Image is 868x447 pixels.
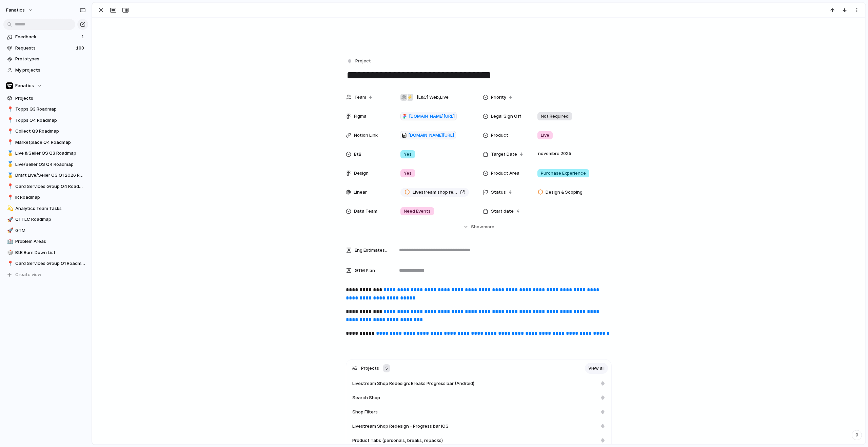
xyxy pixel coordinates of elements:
div: 🚀Q1 TLC Roadmap [3,214,88,225]
span: Prototypes [15,56,86,62]
a: 🥇Draft Live/Seller OS Q1 2026 Roadmap [3,170,88,180]
div: 📍 [7,138,12,146]
span: BtB [354,151,361,158]
a: 🥇Live & Seller OS Q3 Roadmap [3,148,88,158]
span: Data Team [354,208,377,215]
span: Product Area [491,170,519,177]
span: [DOMAIN_NAME][URL] [409,113,455,120]
span: Legal Sign Off [491,113,521,120]
a: Prototypes [3,54,88,64]
span: Feedback [15,34,79,40]
span: Priority [491,94,506,101]
div: 🕸 [400,94,407,101]
span: Team [354,94,366,101]
span: Topps Q3 Roadmap [15,106,86,113]
div: 📍 [7,260,12,268]
div: 📍Card Services Group Q1 Roadmap [3,258,88,269]
button: 🎲 [6,249,13,256]
div: ⚡ [407,94,413,101]
span: Create view [15,271,41,278]
span: Yes [404,170,412,177]
button: 🚀 [6,227,13,234]
span: Product Tabs (personals, breaks, repacks) [352,437,443,444]
a: 📍Card Services Group Q4 Roadmap [3,181,88,192]
button: 📍 [6,117,13,124]
span: Q1 TLC Roadmap [15,216,86,223]
span: Notion Link [354,132,378,139]
span: Draft Live/Seller OS Q1 2026 Roadmap [15,172,86,179]
span: more [484,223,494,230]
a: 📍Collect Q3 Roadmap [3,126,88,136]
span: Design & Scoping [546,189,583,196]
div: 💫Analytics Team Tasks [3,203,88,214]
div: 📍 [7,194,12,201]
button: 💫 [6,205,13,212]
button: 🥇 [6,172,13,179]
a: 📍IR Roadmap [3,192,88,202]
span: Marketplace Q4 Roadmap [15,139,86,146]
span: Product [491,132,508,139]
button: 🚀 [6,216,13,223]
button: 🥇 [6,161,13,168]
span: Card Services Group Q4 Roadmap [15,183,86,190]
a: Requests100 [3,43,88,53]
span: Shop Filters [352,409,378,415]
span: Show [471,223,483,230]
span: Purchase Experience [541,170,586,177]
div: 🚀GTM [3,226,88,236]
a: 📍Marketplace Q4 Roadmap [3,137,88,148]
span: Problem Areas [15,238,86,245]
span: Projects [15,95,86,102]
span: GTM Plan [355,267,375,274]
span: Search Shop [352,394,380,401]
span: [L&C] Web , Live [417,94,449,101]
span: Livestream Shop Redesign: Breaks Progress bar (Android) [352,380,474,387]
div: 🥇Live/Seller OS Q4 Roadmap [3,159,88,170]
a: View all [585,363,608,374]
button: 📍 [6,183,13,190]
a: [DOMAIN_NAME][URL] [400,131,456,140]
button: 📍 [6,194,13,201]
button: Create view [3,270,88,280]
div: 🥇 [7,150,12,157]
a: Projects [3,93,88,103]
span: Linear [354,189,367,196]
div: 📍 [7,128,12,135]
a: 📍Topps Q4 Roadmap [3,115,88,125]
div: 🚀 [7,227,12,234]
a: Feedback1 [3,32,88,42]
span: Livestream Shop Redesign - Progress bar iOS [352,423,449,430]
span: Livestream shop redesign [413,189,457,196]
div: 💫 [7,205,12,212]
span: Analytics Team Tasks [15,205,86,212]
div: 📍 [7,105,12,113]
div: 📍 [7,182,12,190]
span: fanatics [6,7,25,14]
span: Live/Seller OS Q4 Roadmap [15,161,86,168]
div: 🥇 [7,160,12,168]
button: 🏥 [6,238,13,245]
span: [DOMAIN_NAME][URL] [408,132,454,139]
button: Showmore [346,221,612,233]
a: Livestream shop redesign [400,188,469,197]
button: Fanatics [3,81,88,91]
div: 📍 [7,116,12,124]
span: Status [491,189,506,196]
span: Live & Seller OS Q3 Roadmap [15,150,86,157]
a: [DOMAIN_NAME][URL] [400,112,457,121]
a: 🏥Problem Areas [3,236,88,247]
div: 🏥 [7,238,12,246]
span: novembre 2025 [536,150,573,158]
a: 📍Topps Q3 Roadmap [3,104,88,114]
button: 📍 [6,106,13,113]
a: 🎲BtB Burn Down List [3,248,88,258]
span: GTM [15,227,86,234]
span: BtB Burn Down List [15,249,86,256]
